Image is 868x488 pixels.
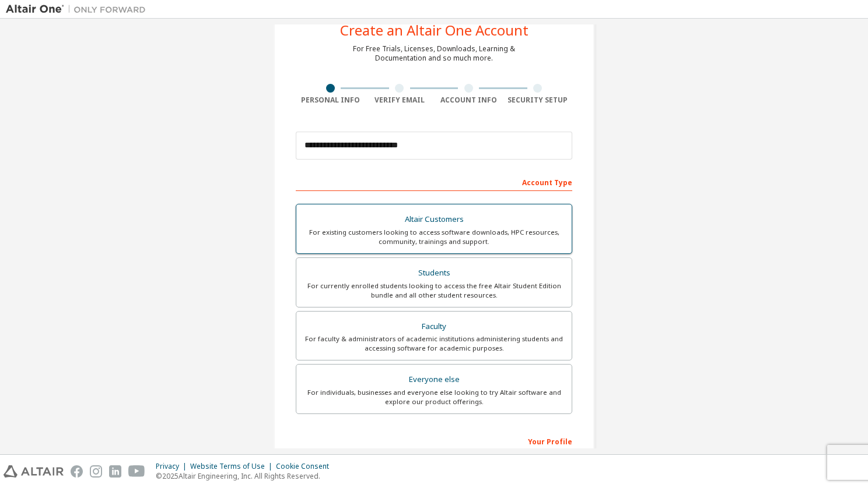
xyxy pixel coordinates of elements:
div: Create an Altair One Account [340,23,528,37]
div: Website Terms of Use [190,462,276,471]
div: Account Info [434,96,503,105]
img: linkedin.svg [109,465,121,478]
p: © 2025 Altair Engineering, Inc. All Rights Reserved. [156,471,336,481]
div: Account Type [296,172,572,191]
div: For currently enrolled students looking to access the free Altair Student Edition bundle and all ... [303,281,565,300]
img: youtube.svg [128,465,145,478]
div: Verify Email [365,96,435,105]
img: instagram.svg [90,465,102,478]
img: altair_logo.svg [3,465,64,478]
div: For Free Trials, Licenses, Downloads, Learning & Documentation and so much more. [353,44,515,63]
div: Your Profile [296,432,572,450]
img: Altair One [6,3,152,15]
div: For individuals, businesses and everyone else looking to try Altair software and explore our prod... [303,388,565,406]
div: Students [303,265,565,281]
div: Security Setup [503,96,573,105]
div: Faculty [303,319,565,335]
div: Altair Customers [303,211,565,228]
div: For existing customers looking to access software downloads, HPC resources, community, trainings ... [303,228,565,246]
img: facebook.svg [71,465,83,478]
div: Everyone else [303,372,565,388]
div: Personal Info [296,96,365,105]
div: Privacy [156,462,190,471]
div: Cookie Consent [276,462,336,471]
div: For faculty & administrators of academic institutions administering students and accessing softwa... [303,334,565,353]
